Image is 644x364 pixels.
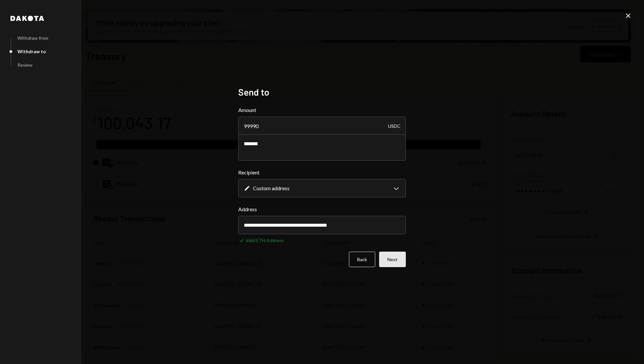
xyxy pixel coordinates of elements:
[238,169,406,176] label: Recipient
[238,117,406,135] input: Enter amount
[379,252,406,267] button: Next
[238,106,406,114] label: Amount
[238,205,406,213] label: Address
[17,49,46,54] div: Withdraw to
[245,237,284,244] div: Valid ETH Address
[17,35,48,41] div: Withdraw from
[238,86,406,99] h2: Send to
[388,117,401,135] div: USDC
[238,179,406,197] button: Recipient
[17,62,33,68] div: Review
[349,252,375,267] button: Back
